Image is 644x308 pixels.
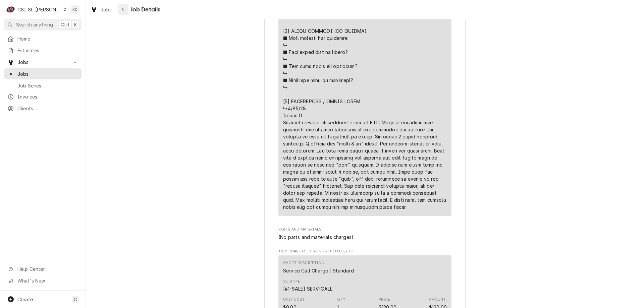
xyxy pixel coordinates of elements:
span: Jobs [101,6,112,13]
div: Short Description [283,260,354,274]
span: Job Details [128,5,161,14]
div: Parts and Materials List [278,234,451,241]
span: Create [17,297,33,302]
div: Short Description [283,260,324,266]
div: Short Description [283,267,354,274]
button: Navigate back [118,4,128,15]
div: Subtype [283,285,332,292]
span: Ctrl [61,21,69,28]
div: Unit Cost [283,297,305,302]
div: Subtype [283,279,300,284]
span: Estimates [17,47,78,54]
a: Job Series [4,80,82,91]
a: Clients [4,103,82,114]
a: Jobs [4,68,82,79]
a: Go to What's New [4,275,82,286]
span: Search anything [16,21,53,28]
span: Jobs [17,59,68,66]
span: Home [17,35,78,42]
div: Subtype [283,279,332,292]
span: Trip Charges, Diagnostic Fees, etc. [278,249,451,254]
a: Go to Help Center [4,263,82,274]
a: Invoices [4,91,82,102]
div: CSI St. [PERSON_NAME] [17,6,61,13]
span: Invoices [17,93,78,100]
div: KC [70,5,80,14]
a: Jobs [88,4,115,15]
a: Go to Jobs [4,57,82,68]
div: CSI St. Louis's Avatar [6,5,15,14]
div: Parts and Materials [278,227,451,240]
div: Kelly Christen's Avatar [70,5,80,14]
span: Jobs [17,70,78,77]
span: Clients [17,105,78,112]
span: Job Series [17,82,78,89]
div: C [6,5,15,14]
span: K [74,21,77,28]
span: Help Center [17,265,77,272]
div: Price [379,297,390,302]
span: What's New [17,277,77,284]
span: Parts and Materials [278,227,451,232]
div: Qty. [337,297,346,302]
button: Search anythingCtrlK [4,19,82,30]
div: Amount [429,297,446,302]
a: Estimates [4,45,82,56]
span: C [74,296,77,303]
a: Home [4,33,82,44]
